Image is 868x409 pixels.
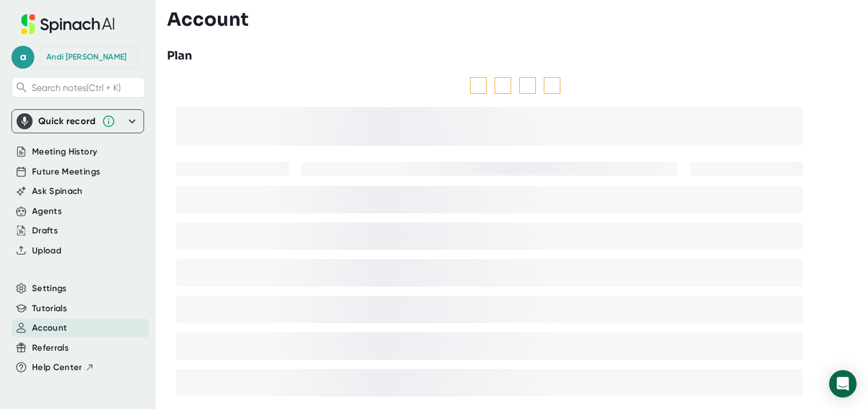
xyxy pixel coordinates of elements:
button: Settings [32,282,67,295]
h3: Account [167,9,249,30]
button: Meeting History [32,145,97,158]
button: Ask Spinach [32,185,83,198]
h3: Plan [167,47,192,65]
span: a [11,46,34,69]
div: Andi Limon [46,52,126,62]
button: Agents [32,205,62,218]
div: Quick record [38,116,96,127]
span: Help Center [32,361,82,374]
button: Referrals [32,342,69,355]
div: Open Intercom Messenger [829,370,857,398]
button: Future Meetings [32,165,100,178]
button: Help Center [32,361,94,374]
button: Tutorials [32,302,67,315]
div: Quick record [17,110,139,133]
button: Drafts [32,224,58,237]
button: Upload [32,244,61,257]
span: Search notes (Ctrl + K) [31,82,121,93]
button: Account [32,321,67,335]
